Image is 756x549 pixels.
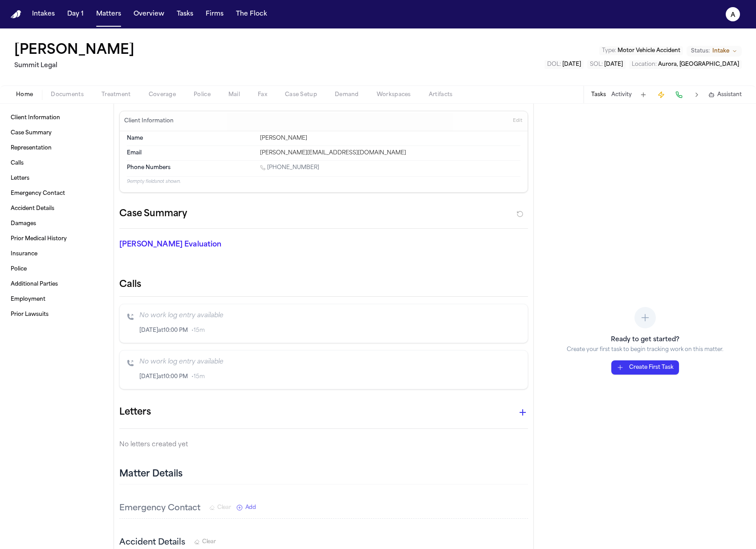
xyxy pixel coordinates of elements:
[429,91,453,98] span: Artifacts
[611,360,679,375] button: Create First Task
[377,91,411,98] span: Workspaces
[632,62,657,67] span: Location :
[130,6,168,22] button: Overview
[547,62,561,67] span: DOL :
[7,111,106,125] a: Client Information
[7,202,106,216] a: Accident Details
[119,405,151,420] h1: Letters
[7,186,106,201] a: Emergency Contact
[228,91,240,98] span: Mail
[587,60,626,69] button: Edit SOL: 2025-02-14
[655,89,667,101] button: Create Immediate Task
[11,10,21,19] a: Home
[7,247,106,261] a: Insurance
[127,149,255,157] dt: Email
[567,335,723,344] h3: Ready to get started?
[7,307,106,322] a: Prior Lawsuits
[127,135,255,142] dt: Name
[717,91,742,98] span: Assistant
[139,373,188,380] span: [DATE] at 10:00 PM
[599,46,683,55] button: Edit Type: Motor Vehicle Accident
[51,91,84,98] span: Documents
[127,178,520,185] p: 9 empty fields not shown.
[14,61,138,71] h2: Summit Legal
[260,149,520,157] div: [PERSON_NAME][EMAIL_ADDRESS][DOMAIN_NAME]
[194,91,211,98] span: Police
[119,239,248,250] p: [PERSON_NAME] Evaluation
[236,504,256,511] button: Add New
[658,62,739,67] span: Aurora, [GEOGRAPHIC_DATA]
[149,91,176,98] span: Coverage
[139,358,520,367] p: No work log entry available
[122,117,175,125] h3: Client Information
[260,164,319,171] a: Call 1 (720) 354-1289
[335,91,359,98] span: Demand
[590,62,603,67] span: SOL :
[119,207,187,221] h2: Case Summary
[191,373,205,380] span: • 15m
[119,440,528,450] p: No letters created yet
[119,502,200,515] h3: Emergency Contact
[708,91,742,98] button: Assistant
[712,48,729,55] span: Intake
[14,43,134,59] button: Edit matter name
[202,6,227,22] button: Firms
[260,135,520,142] div: [PERSON_NAME]
[591,91,606,98] button: Tasks
[629,60,742,69] button: Edit Location: Aurora, CO
[7,171,106,186] a: Letters
[7,232,106,246] a: Prior Medical History
[567,346,723,353] p: Create your first task to begin tracking work on this matter.
[258,91,267,98] span: Fax
[7,277,106,291] a: Additional Parties
[202,538,216,545] span: Clear
[7,262,106,276] a: Police
[194,538,216,545] button: Clear Accident Details
[139,327,188,334] span: [DATE] at 10:00 PM
[7,141,106,155] a: Representation
[139,311,520,320] p: No work log entry available
[119,468,183,480] h2: Matter Details
[232,6,271,22] button: The Flock
[510,114,525,128] button: Edit
[102,91,131,98] span: Treatment
[7,126,106,140] a: Case Summary
[513,118,522,124] span: Edit
[562,62,581,67] span: [DATE]
[119,279,528,291] h2: Calls
[64,6,87,22] button: Day 1
[611,91,632,98] button: Activity
[28,6,58,22] button: Intakes
[93,6,125,22] button: Matters
[545,60,584,69] button: Edit DOL: 2023-02-14
[209,504,231,511] button: Clear Emergency Contact
[687,46,742,57] button: Change status from Intake
[217,504,231,511] span: Clear
[637,89,650,101] button: Add Task
[602,48,616,53] span: Type :
[245,504,256,511] span: Add
[16,91,33,98] span: Home
[191,327,205,334] span: • 15m
[173,6,197,22] button: Tasks
[11,10,21,19] img: Finch Logo
[127,164,171,171] span: Phone Numbers
[119,537,185,549] h3: Accident Details
[7,217,106,231] a: Damages
[7,292,106,307] a: Employment
[673,89,685,101] button: Make a Call
[285,91,317,98] span: Case Setup
[604,62,623,67] span: [DATE]
[618,48,680,53] span: Motor Vehicle Accident
[14,43,134,59] h1: [PERSON_NAME]
[7,156,106,170] a: Calls
[691,48,710,55] span: Status:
